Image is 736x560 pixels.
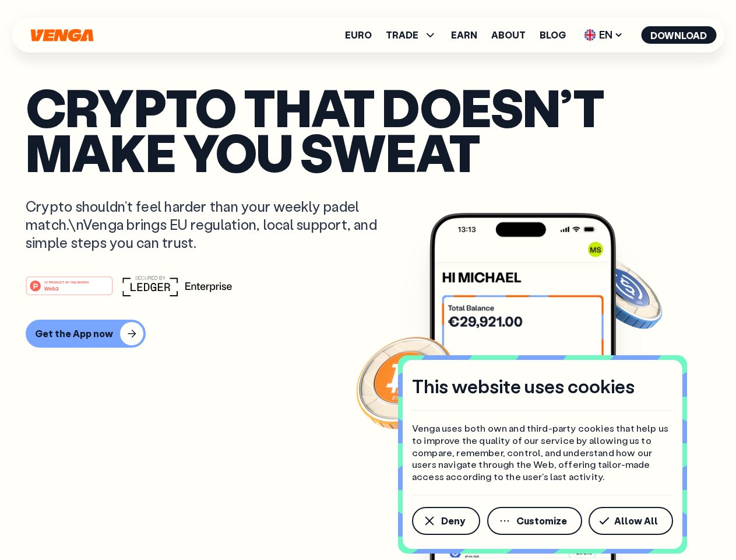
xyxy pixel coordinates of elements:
div: Get the App now [35,328,113,339]
a: About [491,30,526,40]
img: flag-uk [584,29,596,41]
img: USDC coin [581,251,665,335]
button: Customize [487,507,582,535]
p: Crypto that doesn’t make you sweat [26,85,710,174]
span: Customize [516,516,567,526]
img: Bitcoin [354,330,459,435]
a: Blog [540,30,566,40]
a: Get the App now [26,320,710,348]
tspan: #1 PRODUCT OF THE MONTH [44,280,89,283]
span: TRADE [386,30,418,40]
span: Deny [441,516,465,526]
svg: Home [29,29,94,42]
span: EN [580,26,627,44]
button: Get the App now [26,320,146,348]
h4: This website uses cookies [412,374,635,398]
tspan: Web3 [44,285,59,291]
a: Earn [451,30,477,40]
a: #1 PRODUCT OF THE MONTHWeb3 [26,283,113,298]
a: Euro [345,30,372,40]
button: Allow All [589,507,673,535]
button: Deny [412,507,480,535]
p: Venga uses both own and third-party cookies that help us to improve the quality of our service by... [412,422,673,483]
p: Crypto shouldn’t feel harder than your weekly padel match.\nVenga brings EU regulation, local sup... [26,197,394,252]
span: TRADE [386,28,437,42]
span: Allow All [614,516,658,526]
button: Download [641,26,716,44]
